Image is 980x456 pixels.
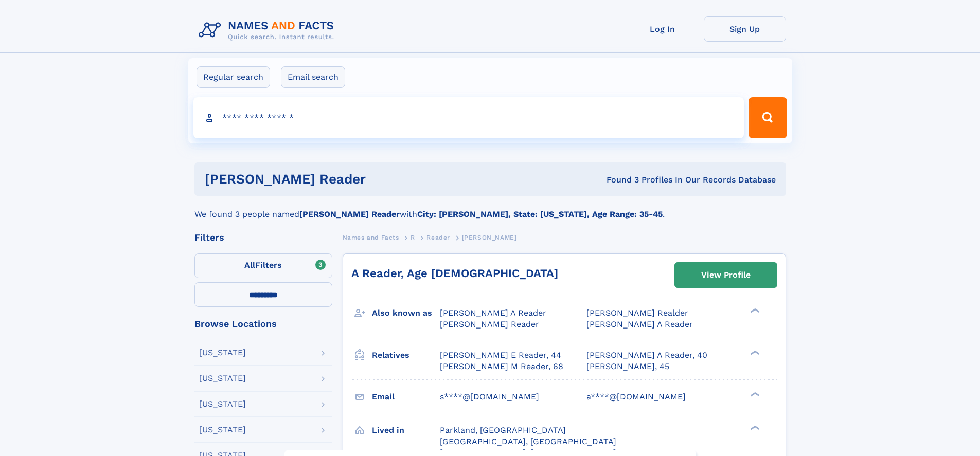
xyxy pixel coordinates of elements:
[748,424,760,431] div: ❯
[281,66,345,88] label: Email search
[426,231,450,244] a: Reader
[372,304,440,322] h3: Also known as
[194,233,332,242] div: Filters
[748,391,760,397] div: ❯
[701,263,751,287] div: View Profile
[426,234,450,241] span: Reader
[440,425,566,435] span: Parkland, [GEOGRAPHIC_DATA]
[748,307,760,314] div: ❯
[586,350,707,361] a: [PERSON_NAME] A Reader, 40
[299,209,400,219] b: [PERSON_NAME] Reader
[194,196,786,221] div: We found 3 people named with .
[205,173,486,186] h1: [PERSON_NAME] reader
[194,16,343,44] img: Logo Names and Facts
[199,349,246,357] div: [US_STATE]
[462,234,517,241] span: [PERSON_NAME]
[586,361,669,372] a: [PERSON_NAME], 45
[748,349,760,356] div: ❯
[675,263,777,287] a: View Profile
[199,426,246,434] div: [US_STATE]
[197,66,270,88] label: Regular search
[440,350,561,361] a: [PERSON_NAME] E Reader, 44
[343,231,399,244] a: Names and Facts
[193,97,744,138] input: search input
[621,16,704,42] a: Log In
[351,267,558,280] a: A Reader, Age [DEMOGRAPHIC_DATA]
[440,361,563,372] a: [PERSON_NAME] M Reader, 68
[199,374,246,382] div: [US_STATE]
[411,234,415,241] span: R
[194,253,332,278] label: Filters
[440,319,539,329] span: [PERSON_NAME] Reader
[372,388,440,406] h3: Email
[486,174,776,186] div: Found 3 Profiles In Our Records Database
[372,422,440,439] h3: Lived in
[417,209,663,219] b: City: [PERSON_NAME], State: [US_STATE], Age Range: 35-45
[440,436,616,446] span: [GEOGRAPHIC_DATA], [GEOGRAPHIC_DATA]
[411,231,415,244] a: R
[440,308,546,318] span: [PERSON_NAME] A Reader
[372,346,440,364] h3: Relatives
[749,97,787,138] button: Search Button
[586,308,688,318] span: [PERSON_NAME] Realder
[586,319,693,329] span: [PERSON_NAME] A Reader
[244,260,255,270] span: All
[704,16,786,42] a: Sign Up
[194,319,332,329] div: Browse Locations
[199,400,246,408] div: [US_STATE]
